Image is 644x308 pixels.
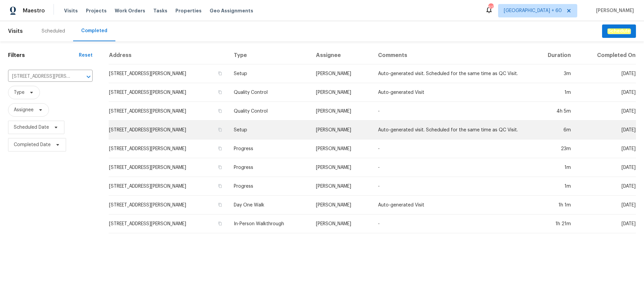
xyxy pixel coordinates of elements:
td: [STREET_ADDRESS][PERSON_NAME] [109,214,228,233]
td: - [373,177,531,196]
td: 4h 5m [531,102,576,121]
td: [PERSON_NAME] [311,214,373,233]
td: 6m [531,121,576,139]
td: [STREET_ADDRESS][PERSON_NAME] [109,177,228,196]
td: Progress [228,139,311,158]
td: [DATE] [576,64,636,83]
th: Type [228,47,311,64]
th: Duration [531,47,576,64]
button: Copy Address [217,221,223,227]
td: Auto-generated Visit [373,196,531,214]
td: [DATE] [576,102,636,121]
button: Copy Address [217,70,223,76]
span: Scheduled Date [14,124,49,131]
td: [DATE] [576,121,636,139]
button: Copy Address [217,145,223,151]
span: Type [14,89,24,96]
td: Day One Walk [228,196,311,214]
td: 1h 21m [531,214,576,233]
td: Auto-generated Visit [373,83,531,102]
button: Copy Address [217,202,223,208]
td: [DATE] [576,83,636,102]
em: Schedule [607,28,631,34]
td: Auto-generated visit. Scheduled for the same time as QC Visit. [373,64,531,83]
span: Visits [8,24,23,39]
th: Address [109,47,228,64]
td: [STREET_ADDRESS][PERSON_NAME] [109,102,228,121]
button: Copy Address [217,127,223,133]
th: Completed On [576,47,636,64]
td: [DATE] [576,177,636,196]
td: [STREET_ADDRESS][PERSON_NAME] [109,64,228,83]
td: [PERSON_NAME] [311,139,373,158]
button: Copy Address [217,183,223,189]
td: [PERSON_NAME] [311,64,373,83]
td: Setup [228,121,311,139]
button: Copy Address [217,108,223,114]
span: Maestro [23,7,45,14]
td: Quality Control [228,83,311,102]
td: Auto-generated visit. Scheduled for the same time as QC Visit. [373,121,531,139]
div: Completed [81,27,107,34]
td: [PERSON_NAME] [311,102,373,121]
td: - [373,102,531,121]
td: [STREET_ADDRESS][PERSON_NAME] [109,139,228,158]
td: [DATE] [576,196,636,214]
span: Assignee [14,107,34,113]
td: Progress [228,177,311,196]
button: Open [84,72,93,81]
td: [DATE] [576,214,636,233]
td: 3m [531,64,576,83]
td: Progress [228,158,311,177]
div: Reset [79,52,93,59]
input: Search for an address... [8,71,74,82]
span: Tasks [153,8,167,13]
td: - [373,158,531,177]
td: [DATE] [576,139,636,158]
td: In-Person Walkthrough [228,214,311,233]
span: Projects [86,7,107,14]
td: [PERSON_NAME] [311,158,373,177]
span: [GEOGRAPHIC_DATA] + 60 [504,7,562,14]
td: - [373,214,531,233]
th: Assignee [311,47,373,64]
button: Copy Address [217,89,223,95]
td: [PERSON_NAME] [311,177,373,196]
td: [STREET_ADDRESS][PERSON_NAME] [109,196,228,214]
td: [PERSON_NAME] [311,121,373,139]
td: 1h 1m [531,196,576,214]
td: 1m [531,158,576,177]
span: Visits [64,7,78,14]
span: [PERSON_NAME] [593,7,634,14]
span: Work Orders [115,7,145,14]
td: [STREET_ADDRESS][PERSON_NAME] [109,83,228,102]
h1: Filters [8,52,79,59]
td: 1m [531,83,576,102]
button: Schedule [602,24,636,38]
button: Copy Address [217,164,223,170]
span: Properties [175,7,202,14]
span: Geo Assignments [210,7,253,14]
td: - [373,139,531,158]
td: [DATE] [576,158,636,177]
td: [PERSON_NAME] [311,83,373,102]
td: [STREET_ADDRESS][PERSON_NAME] [109,158,228,177]
td: [STREET_ADDRESS][PERSON_NAME] [109,121,228,139]
td: Quality Control [228,102,311,121]
th: Comments [373,47,531,64]
div: 617 [488,4,493,11]
td: Setup [228,64,311,83]
td: [PERSON_NAME] [311,196,373,214]
td: 1m [531,177,576,196]
div: Scheduled [42,28,65,35]
td: 23m [531,139,576,158]
span: Completed Date [14,141,51,148]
